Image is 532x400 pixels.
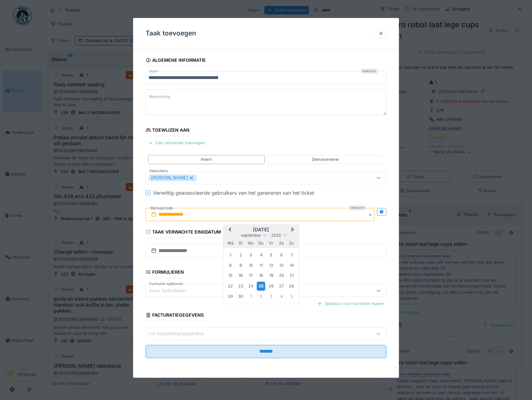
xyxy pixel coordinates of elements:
[153,189,314,197] div: Verwittig geassocieerde gebruikers van het genereren van het ticket
[149,205,174,212] label: Werkperiode
[241,233,261,238] span: september
[146,139,207,147] div: Een uitvoerder toevoegen
[226,271,235,280] div: Choose maandag 15 september 2025
[236,251,245,260] div: Choose dinsdag 2 september 2025
[148,93,171,101] label: Beschrijving
[267,239,276,247] div: vrijdag
[257,292,265,301] div: Choose donderdag 2 oktober 2025
[287,239,296,247] div: zondag
[277,282,286,290] div: Choose zaterdag 27 september 2025
[287,271,296,280] div: Choose zondag 21 september 2025
[271,233,281,238] span: 2025
[247,271,255,280] div: Choose woensdag 17 september 2025
[146,29,196,37] h3: Taak toevoegen
[287,261,296,270] div: Choose zondag 14 september 2025
[148,69,160,74] label: Naam
[146,227,221,238] div: Taak verwachte einddatum
[257,251,265,260] div: Choose donderdag 4 september 2025
[226,282,235,290] div: Choose maandag 22 september 2025
[267,282,276,290] div: Choose vrijdag 26 september 2025
[236,239,245,247] div: dinsdag
[288,225,298,235] button: Next Month
[226,251,235,260] div: Choose maandag 1 september 2025
[226,292,235,301] div: Choose maandag 29 september 2025
[226,261,235,270] div: Choose maandag 8 september 2025
[287,251,296,260] div: Choose zondag 7 september 2025
[247,282,255,290] div: Choose woensdag 24 september 2025
[247,261,255,270] div: Choose woensdag 10 september 2025
[236,271,245,280] div: Choose dinsdag 16 september 2025
[267,271,276,280] div: Choose vrijdag 19 september 2025
[257,261,265,270] div: Choose donderdag 11 september 2025
[146,311,204,321] div: Facturatiegegevens
[201,156,212,162] div: Intern
[223,227,299,233] h2: [DATE]
[224,225,234,235] button: Previous Month
[148,174,197,181] div: [PERSON_NAME]
[257,282,265,291] div: Choose donderdag 25 september 2025
[146,126,190,136] div: Toewijzen aan
[267,251,276,260] div: Choose vrijdag 5 september 2025
[146,55,206,66] div: Algemene informatie
[368,208,374,221] button: Close
[315,299,386,308] div: Sjabloon voor formulier maken
[236,261,245,270] div: Choose dinsdag 9 september 2025
[277,251,286,260] div: Choose zaterdag 6 september 2025
[349,205,366,210] div: Verplicht
[312,156,339,162] div: Dienstverlener
[287,282,296,290] div: Choose zondag 28 september 2025
[247,239,255,247] div: woensdag
[277,271,286,280] div: Choose zaterdag 20 september 2025
[267,292,276,301] div: Choose vrijdag 3 oktober 2025
[225,250,297,302] div: Month september, 2025
[146,267,184,278] div: Formulieren
[148,168,169,174] label: Gebruikers
[148,281,185,287] label: Formulier sjablonen
[257,239,265,247] div: donderdag
[277,261,286,270] div: Choose zaterdag 13 september 2025
[247,292,255,301] div: Choose woensdag 1 oktober 2025
[226,239,235,247] div: maandag
[361,69,378,74] div: Verplicht
[277,239,286,247] div: zaterdag
[247,251,255,260] div: Choose woensdag 3 september 2025
[267,261,276,270] div: Choose vrijdag 12 september 2025
[287,292,296,301] div: Choose zondag 5 oktober 2025
[277,292,286,301] div: Choose zaterdag 4 oktober 2025
[236,282,245,290] div: Choose dinsdag 23 september 2025
[148,330,212,337] div: Uw factureringsgegevens
[236,292,245,301] div: Choose dinsdag 30 september 2025
[148,287,195,294] div: Jouw formulieren
[257,271,265,280] div: Choose donderdag 18 september 2025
